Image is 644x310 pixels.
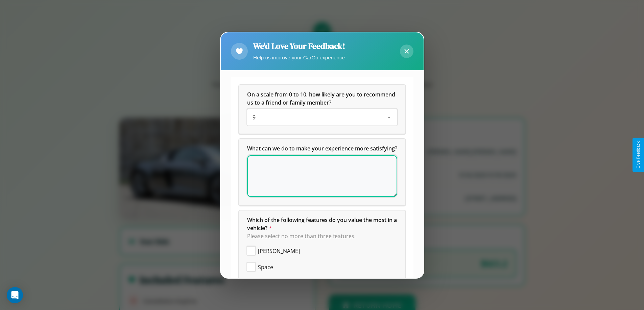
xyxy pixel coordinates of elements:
h2: We'd Love Your Feedback! [253,40,345,52]
h5: On a scale from 0 to 10, how likely are you to recommend us to a friend or family member? [247,90,397,107]
div: On a scale from 0 to 10, how likely are you to recommend us to a friend or family member? [247,109,397,125]
div: On a scale from 0 to 10, how likely are you to recommend us to a friend or family member? [239,85,405,134]
span: Which of the following features do you value the most in a vehicle? [247,216,398,232]
div: Give Feedback [636,141,641,169]
span: Space [258,263,273,271]
span: 9 [253,114,256,121]
span: [PERSON_NAME] [258,247,300,255]
p: Help us improve your CarGo experience [253,53,345,62]
span: On a scale from 0 to 10, how likely are you to recommend us to a friend or family member? [247,91,397,106]
span: Please select no more than three features. [247,232,356,240]
div: Open Intercom Messenger [7,287,23,303]
span: What can we do to make your experience more satisfying? [247,145,397,152]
